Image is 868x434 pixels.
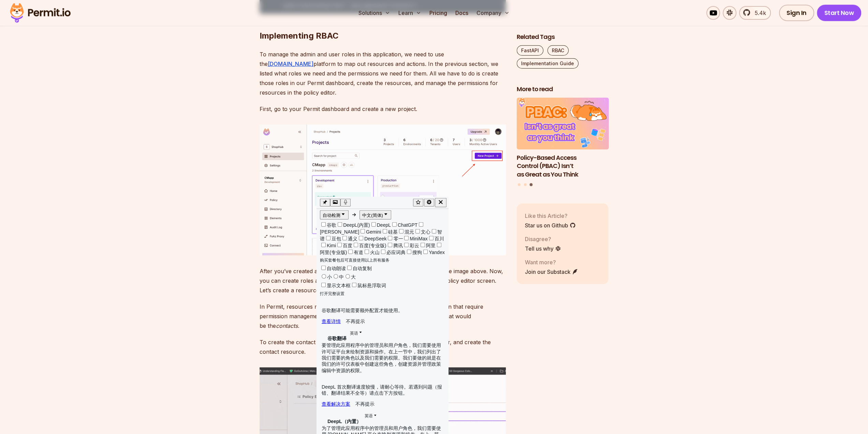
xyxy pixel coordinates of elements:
[525,258,578,266] p: Want more?
[260,337,506,356] p: To create the contact resource, Click on the policy tab on the left sidebar, and create the conta...
[518,183,520,186] button: Go to slide 1
[530,183,533,186] button: Go to slide 3
[525,221,576,229] a: Star us on Github
[524,183,527,186] button: Go to slide 2
[517,153,609,179] h3: Policy-Based Access Control (PBAC) Isn’t as Great as You Think
[260,266,506,295] p: After you’ve created a new project, your screen should look similar to the image above. Now, you ...
[817,5,862,21] a: Start Now
[453,6,471,20] a: Docs
[7,1,74,25] img: Permit logo
[517,98,609,179] li: 3 of 3
[517,45,543,56] a: FastAPI
[525,244,561,252] a: Tell us why
[517,33,609,41] h2: Related Tags
[356,6,393,20] button: Solutions
[517,58,578,69] a: Implementation Guide
[517,85,609,94] h2: More to read
[751,9,766,17] span: 5.4k
[260,104,506,114] p: First, go to your Permit dashboard and create a new project.
[268,60,313,67] a: [DOMAIN_NAME]
[276,322,299,329] em: contacts.
[396,6,424,20] button: Learn
[547,45,569,56] a: RBAC
[525,267,578,276] a: Join our Substack
[260,125,506,255] img: image.png
[260,50,506,97] p: To manage the admin and user roles in this application, we need to use the platform to map out re...
[525,235,561,243] p: Disagree?
[779,5,814,21] a: Sign In
[517,98,609,150] img: Policy-Based Access Control (PBAC) Isn’t as Great as You Think
[260,302,506,331] p: In Permit, resources refer to the objects or entities within your application that require permis...
[517,98,609,187] div: Posts
[739,6,771,20] a: 5.4k
[525,211,576,220] p: Like this Article?
[474,6,512,20] button: Company
[427,6,450,20] a: Pricing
